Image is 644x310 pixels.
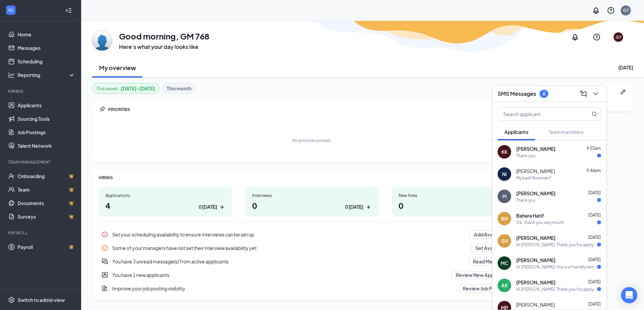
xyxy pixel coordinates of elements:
span: [PERSON_NAME] [516,234,555,241]
button: ComposeMessage [578,88,589,99]
svg: MagnifyingGlass [592,111,597,117]
div: You have 1 new applicants [99,268,525,282]
span: [DATE] [588,302,601,307]
svg: Notifications [592,6,600,15]
span: [DATE] [588,235,601,240]
b: This month [167,85,191,92]
svg: ArrowRight [218,204,225,210]
span: [PERSON_NAME] [516,190,555,197]
a: InfoSome of your managers have not set their interview availability yetSet AvailabilityPin [99,241,525,255]
a: Home [18,28,75,41]
div: PRIORITIES [108,107,525,112]
a: New hires00 [DATE]ArrowRight [392,187,525,217]
svg: QuestionInfo [607,6,615,15]
div: Hi [PERSON_NAME], Thank you for applying to Team Member at [GEOGRAPHIC_DATA]! We have received an... [516,242,597,248]
div: Thank you [516,197,535,203]
svg: DoubleChatActive [101,258,108,265]
div: Reporting [18,72,76,78]
div: SH [501,237,508,244]
div: Hi [PERSON_NAME], this is a friendly reminder. To move forward with your application for Team Mem... [516,264,597,270]
a: TeamCrown [18,183,75,196]
h1: 0 [399,200,518,211]
div: PI [502,193,507,200]
a: UserEntityYou have 1 new applicantsReview New ApplicantsPin [99,268,525,282]
div: Some of your managers have not set their interview availability yet [99,241,525,255]
div: KK [501,148,507,155]
div: Improve your job posting visibility [112,285,454,292]
div: No priorities pinned. [292,138,331,143]
div: Thank you [516,153,535,159]
input: Search applicant [498,108,578,120]
svg: Pen [620,88,626,95]
div: HIRING [99,175,525,180]
span: [PERSON_NAME] [516,279,555,286]
a: DoubleChatActiveYou have 3 unread message(s) from active applicantsRead MessagesPin [99,255,525,268]
div: 0 [DATE] [345,203,363,210]
div: You have 1 new applicants [112,272,447,278]
div: Team Management [8,159,74,165]
div: G7 [616,34,621,40]
a: Interviews00 [DATE]ArrowRight [245,187,379,217]
div: G7 [623,7,629,13]
svg: WorkstreamLogo [7,7,14,13]
svg: QuestionInfo [593,33,601,41]
svg: DocumentAdd [101,285,108,292]
div: [DATE] [618,64,633,71]
span: 9:53am [587,146,601,151]
button: ChevronDown [590,88,601,99]
a: Job Postings [18,125,75,139]
button: Review Job Postings [458,284,513,292]
svg: Info [101,245,108,251]
svg: ArrowRight [365,204,372,210]
div: My bad! Nuraman* [516,175,551,181]
span: [PERSON_NAME] [516,257,555,263]
h1: Good morning, GM 768 [119,30,209,42]
svg: Notifications [571,33,579,41]
span: 9:44am [587,168,601,173]
a: PayrollCrown [18,240,75,254]
button: Review New Applicants [451,271,513,279]
div: This week : [96,85,155,92]
a: InfoSet your scheduling availability to ensure interviews can be set upAdd AvailabilityPin [99,228,525,241]
span: Team members [549,129,583,135]
svg: Analysis [8,72,15,78]
a: DocumentAddImprove your job posting visibilityReview Job PostingsPin [99,282,525,295]
span: Bahara Hatif [516,212,544,219]
a: Talent Network [18,139,75,152]
svg: Settings [8,297,15,303]
h1: 0 [252,200,372,211]
a: Applicants [18,98,75,112]
span: [DATE] [588,213,601,218]
svg: Info [101,231,108,238]
svg: ChevronDown [592,90,600,98]
div: Interviews [252,193,372,198]
span: [PERSON_NAME] [516,145,555,152]
div: 6 [543,91,545,96]
div: BH [501,215,508,222]
h3: Here’s what your day looks like [119,43,209,51]
div: AK [501,282,508,289]
div: Open Intercom Messenger [621,287,637,303]
a: Sourcing Tools [18,112,75,125]
svg: Collapse [65,7,72,14]
div: NI [502,171,507,177]
div: Set your scheduling availability to ensure interviews can be set up [99,228,525,241]
span: [PERSON_NAME] [516,301,555,308]
div: You have 3 unread message(s) from active applicants [99,255,525,268]
div: Applications [105,193,225,198]
a: OnboardingCrown [18,169,75,183]
a: Scheduling [18,55,75,68]
span: Applicants [504,129,528,135]
a: Messages [18,41,75,55]
a: DocumentsCrown [18,196,75,210]
div: Ok, thank you very much! [516,220,564,225]
div: Some of your managers have not set their interview availability yet [112,245,467,251]
span: [PERSON_NAME] [516,168,555,174]
span: [DATE] [588,279,601,284]
div: 0 [DATE] [199,203,217,210]
b: [DATE] - [DATE] [121,85,155,92]
svg: ComposeMessage [579,90,588,98]
div: Hiring [8,88,74,94]
a: Applications40 [DATE]ArrowRight [99,187,232,217]
button: Add Availability [470,230,513,238]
